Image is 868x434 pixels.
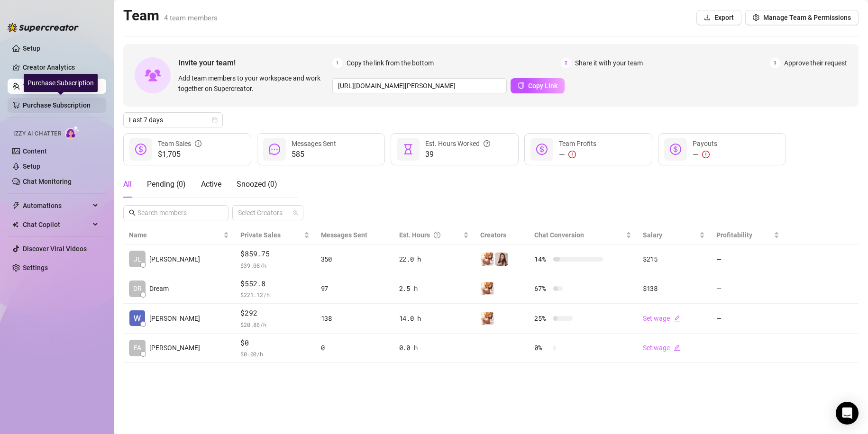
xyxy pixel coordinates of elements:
span: Messages Sent [292,140,336,147]
span: Name [129,230,221,240]
span: 585 [292,149,336,160]
span: Dream [149,283,169,294]
span: dollar-circle [135,144,146,155]
span: $0 [240,337,309,349]
a: Setup [23,45,40,52]
span: Izzy AI Chatter [13,129,61,138]
span: info-circle [195,138,201,149]
span: copy [518,82,524,89]
input: Search members [137,208,215,218]
a: Creator Analytics [23,60,99,75]
div: Est. Hours [399,230,462,240]
a: Set wageedit [643,315,680,322]
span: Messages Sent [321,231,367,239]
h2: Team [123,7,218,25]
a: Set wageedit [643,344,680,352]
div: Est. Hours Worked [425,138,490,149]
span: calendar [212,117,218,123]
td: — [711,304,785,334]
div: $138 [643,283,705,294]
span: Automations [23,198,90,213]
span: 0 % [534,343,549,353]
img: Chat Copilot [12,221,18,228]
span: message [269,144,280,155]
span: edit [674,315,680,322]
span: Copy the link from the bottom [347,58,434,68]
img: AI Chatter [65,126,80,139]
th: Name [123,226,235,244]
div: $215 [643,254,705,264]
span: Export [714,14,734,21]
th: Creators [475,226,529,244]
span: download [704,14,711,21]
span: 1 [332,58,343,68]
a: Content [23,147,47,155]
div: 97 [321,283,388,294]
span: JE [134,254,141,264]
div: Pending ( 0 ) [147,179,186,190]
button: Export [696,10,741,25]
span: search [129,209,136,216]
span: Salary [643,231,662,239]
div: 2.5 h [399,283,469,294]
span: Team Profits [559,140,596,147]
img: MizziVIP [481,312,494,325]
div: — [559,149,596,160]
div: 14.0 h [399,313,469,324]
a: Chat Monitoring [23,178,72,185]
span: Chat Conversion [534,231,584,239]
span: question-circle [484,138,490,149]
span: Share it with your team [575,58,643,68]
img: logo-BBDzfeDw.svg [8,23,79,32]
span: 25 % [534,313,549,324]
span: $859.75 [240,248,309,260]
span: Chat Copilot [23,217,90,232]
span: $ 221.12 /h [240,290,309,299]
span: 3 [770,58,780,68]
span: edit [674,344,680,351]
td: — [711,244,785,274]
img: MizziVIP [481,282,494,295]
span: Copy Link [528,82,557,90]
span: hourglass [402,144,414,155]
span: question-circle [434,230,440,240]
div: 138 [321,313,388,324]
div: 0.0 h [399,343,469,353]
span: Active [201,180,221,189]
span: DR [133,283,142,294]
img: MizziVIP [481,253,494,266]
button: Manage Team & Permissions [745,10,859,25]
span: 67 % [534,283,549,294]
td: — [711,334,785,363]
img: William Daigle [129,310,145,326]
span: 4 team members [164,14,218,22]
a: Settings [23,264,48,271]
span: Payouts [693,140,717,147]
span: dollar-circle [670,144,681,155]
div: 22.0 h [399,254,469,264]
span: dollar-circle [536,144,548,155]
span: Snoozed ( 0 ) [237,180,277,189]
span: Invite your team! [178,57,332,69]
div: 0 [321,343,388,353]
span: Approve their request [784,58,847,68]
span: [PERSON_NAME] [149,313,200,324]
span: [PERSON_NAME] [149,343,200,353]
span: $ 20.86 /h [240,320,309,329]
a: Team Analytics [23,82,69,90]
span: Profitability [716,231,752,239]
span: Last 7 days [129,113,217,127]
div: Open Intercom Messenger [836,402,859,425]
span: $ 39.08 /h [240,261,309,270]
span: team [292,210,298,216]
span: FA [134,343,141,353]
span: 2 [561,58,571,68]
span: thunderbolt [12,202,20,209]
div: Purchase Subscription [24,74,98,92]
div: Team Sales [158,138,201,149]
td: — [711,274,785,304]
span: setting [753,14,759,21]
span: [PERSON_NAME] [149,254,200,264]
a: Discover Viral Videos [23,245,87,253]
div: — [693,149,717,160]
